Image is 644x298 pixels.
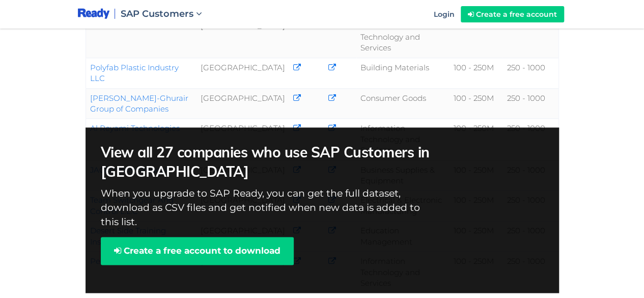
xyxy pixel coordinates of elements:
td: 250 - 1000 [502,88,558,119]
td: 100 - 250M [450,16,502,58]
td: [GEOGRAPHIC_DATA] [197,119,289,160]
td: [GEOGRAPHIC_DATA] [197,88,289,119]
td: 100 - 250M [450,88,502,119]
span: SAP Customers [121,8,193,19]
td: 100 - 250M [450,119,502,160]
td: 250 - 1000 [502,16,558,58]
img: logo [78,8,110,20]
a: Create a free account [461,6,564,22]
a: Polyfab Plastic Industry LLC [90,63,179,83]
td: Information Technology and Services [356,119,450,160]
td: Consumer Goods [356,88,450,119]
td: 100 - 250M [450,58,502,88]
a: Create a free account to download [101,237,294,264]
td: Building Materials [356,58,450,88]
h2: View all 27 companies who use SAP Customers in [GEOGRAPHIC_DATA] [101,143,464,181]
a: [PERSON_NAME]-Ghurair Group of Companies [90,93,188,114]
td: 250 - 1000 [502,119,558,160]
a: Al Reyami Technologies [90,123,180,133]
div: When you upgrade to SAP Ready, you can get the full dataset, download as CSV files and get notifi... [101,143,544,229]
td: Information Technology and Services [356,16,450,58]
td: 250 - 1000 [502,58,558,88]
a: Login [428,2,461,27]
td: [GEOGRAPHIC_DATA] [197,58,289,88]
span: Login [434,10,455,19]
td: [GEOGRAPHIC_DATA] [197,16,289,58]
